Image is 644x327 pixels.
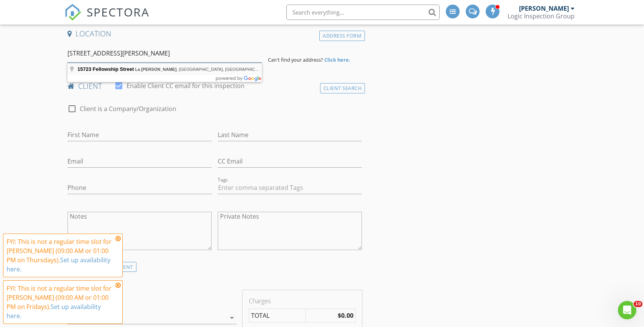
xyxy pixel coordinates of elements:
[286,5,440,20] input: Search everything...
[324,56,350,63] strong: Click here.
[135,67,176,72] span: La [PERSON_NAME]
[519,5,569,12] div: [PERSON_NAME]
[338,311,353,320] strong: $0.00
[7,284,113,320] div: FYI: This is not a regular time slot for [PERSON_NAME] (09:00 AM or 01:00 PM on Fridays).
[320,83,365,93] div: Client Search
[227,313,237,322] i: arrow_drop_down
[268,56,323,63] span: Can't find your address?
[135,67,269,72] span: , [GEOGRAPHIC_DATA], [GEOGRAPHIC_DATA]
[249,309,306,322] td: TOTAL
[87,4,149,20] span: SPECTORA
[249,296,356,306] div: Charges
[64,10,149,26] a: SPECTORA
[7,302,101,320] a: Set up availability here.
[77,66,91,72] span: 15723
[67,290,237,300] h4: SERVICES
[67,44,262,63] input: Address Search
[67,81,362,91] h4: client
[93,66,134,72] span: Fellowship Street
[319,31,365,41] div: Address Form
[80,105,176,113] label: Client is a Company/Organization
[634,301,642,307] span: 10
[618,301,636,319] iframe: Intercom live chat
[127,82,245,90] label: Enable Client CC email for this inspection
[7,237,113,274] div: FYI: This is not a regular time slot for [PERSON_NAME] (09:00 AM or 01:00 PM on Thursdays).
[64,4,81,21] img: The Best Home Inspection Software - Spectora
[508,12,575,20] div: Logic Inspection Group
[67,29,362,39] h4: Location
